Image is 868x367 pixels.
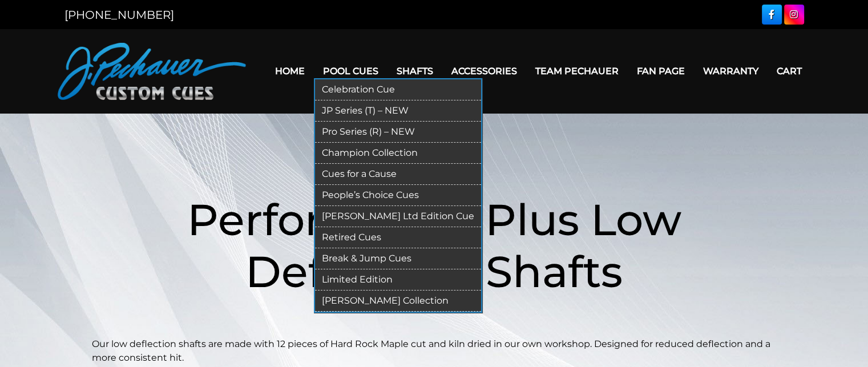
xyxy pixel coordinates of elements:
a: Home [266,57,314,86]
a: Team Pechauer [526,57,628,86]
a: People’s Choice Cues [315,185,481,206]
a: Limited Edition [315,269,481,291]
a: Break & Jump Cues [315,248,481,269]
a: Pool Cues [314,57,387,86]
a: Celebration Cue [315,79,481,100]
a: Retired Cues [315,227,481,248]
a: [PHONE_NUMBER] [64,8,174,22]
img: Pechauer Custom Cues [58,43,246,100]
a: [PERSON_NAME] Ltd Edition Cue [315,206,481,227]
a: Accessories [442,57,526,86]
a: Fan Page [628,57,694,86]
a: Pro Series (R) – NEW [315,122,481,143]
p: Our low deflection shafts are made with 12 pieces of Hard Rock Maple cut and kiln dried in our ow... [92,337,777,365]
a: Warranty [694,57,768,86]
a: Cart [768,57,811,86]
a: Shafts [387,57,442,86]
a: Champion Collection [315,143,481,164]
span: Performance Plus Low Deflection Shafts [187,193,681,298]
a: Cues for a Cause [315,164,481,185]
a: [PERSON_NAME] Collection [315,291,481,312]
a: JP Series (T) – NEW [315,100,481,122]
